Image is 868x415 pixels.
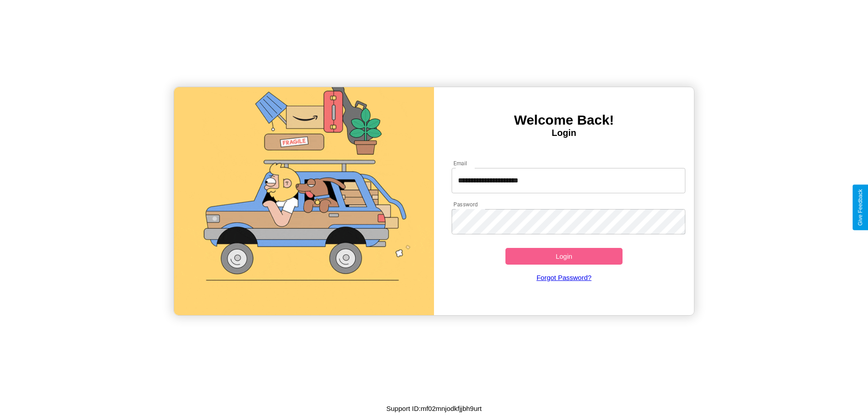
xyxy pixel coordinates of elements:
[434,128,694,138] h4: Login
[857,189,863,226] div: Give Feedback
[453,159,467,167] label: Email
[505,248,623,265] button: Login
[387,402,482,415] p: Support ID: mf02mnjodkfjjbh9urt
[174,87,434,315] img: gif
[434,112,694,128] h3: Welcome Back!
[453,201,477,208] label: Password
[447,265,681,290] a: Forgot Password?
